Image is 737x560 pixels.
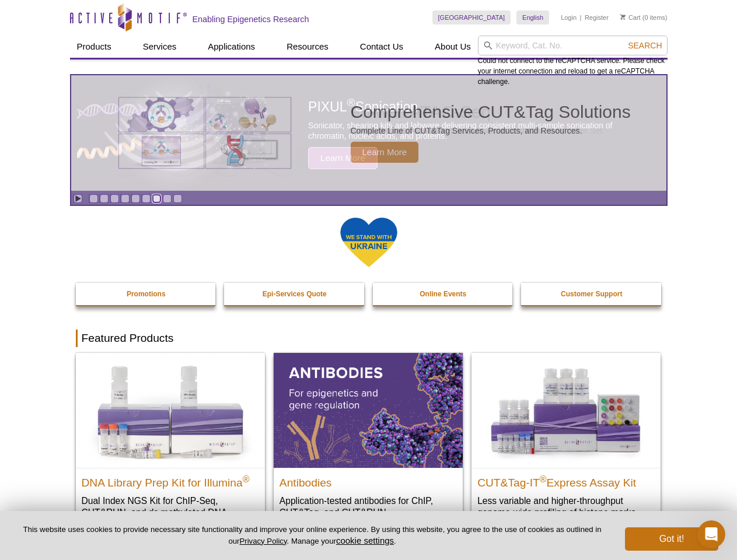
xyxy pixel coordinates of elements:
h2: Featured Products [76,330,662,347]
img: Various genetic charts and diagrams. [117,96,292,170]
a: Promotions [76,283,217,305]
strong: Promotions [127,290,166,298]
button: Search [624,40,665,51]
img: Your Cart [620,14,626,20]
p: Dual Index NGS Kit for ChIP-Seq, CUT&RUN, and ds methylated DNA assays. [82,495,259,530]
a: Login [561,13,577,22]
input: Keyword, Cat. No. [478,36,668,55]
strong: Epi-Services Quote [263,290,327,298]
li: (0 items) [620,10,668,24]
a: Go to slide 2 [100,194,109,203]
img: All Antibodies [274,353,463,467]
a: Go to slide 6 [142,194,151,203]
article: Comprehensive CUT&Tag Solutions [71,75,666,191]
sup: ® [243,474,250,484]
a: Online Events [373,283,514,305]
img: DNA Library Prep Kit for Illumina [76,353,265,467]
a: Privacy Policy [239,537,287,545]
sup: ® [540,474,547,484]
p: This website uses cookies to provide necessary site functionality and improve your online experie... [19,524,606,547]
img: CUT&Tag-IT® Express Assay Kit [471,353,661,467]
h2: Comprehensive CUT&Tag Solutions [351,103,631,121]
a: Register [585,13,609,22]
strong: Customer Support [561,290,622,298]
span: Search [628,41,662,50]
a: Cart [620,13,641,22]
h2: CUT&Tag-IT Express Assay Kit [477,471,655,489]
strong: Online Events [420,290,466,298]
a: Applications [201,36,262,58]
a: About Us [428,36,478,58]
a: Go to slide 1 [89,194,98,203]
a: Go to slide 9 [173,194,182,203]
h2: Enabling Epigenetics Research [193,14,309,24]
button: Got it! [625,527,718,551]
a: Go to slide 7 [152,194,161,203]
button: cookie settings [336,535,394,545]
h2: Antibodies [280,471,457,489]
a: Resources [280,36,336,58]
p: Application-tested antibodies for ChIP, CUT&Tag, and CUT&RUN. [280,495,457,519]
a: Go to slide 4 [121,194,130,203]
a: CUT&Tag-IT® Express Assay Kit CUT&Tag-IT®Express Assay Kit Less variable and higher-throughput ge... [471,353,661,530]
a: Contact Us [353,36,410,58]
a: English [516,10,549,24]
a: Various genetic charts and diagrams. Comprehensive CUT&Tag Solutions Complete Line of CUT&Tag Ser... [71,75,666,191]
a: Products [70,36,118,58]
h2: DNA Library Prep Kit for Illumina [82,471,259,489]
img: We Stand With Ukraine [340,216,398,268]
a: DNA Library Prep Kit for Illumina DNA Library Prep Kit for Illumina® Dual Index NGS Kit for ChIP-... [76,353,265,541]
li: | [580,10,582,24]
a: Go to slide 5 [131,194,140,203]
a: All Antibodies Antibodies Application-tested antibodies for ChIP, CUT&Tag, and CUT&RUN. [274,353,463,530]
iframe: Intercom live chat [697,520,725,548]
a: Epi-Services Quote [224,283,365,305]
a: Go to slide 3 [110,194,119,203]
span: Learn More [351,142,419,163]
div: Could not connect to the reCAPTCHA service. Please check your internet connection and reload to g... [478,36,668,87]
a: Services [136,36,184,58]
a: [GEOGRAPHIC_DATA] [432,10,511,24]
a: Go to slide 8 [163,194,172,203]
a: Customer Support [521,283,662,305]
p: Complete Line of CUT&Tag Services, Products, and Resources. [351,125,631,136]
p: Less variable and higher-throughput genome-wide profiling of histone marks​. [477,495,655,519]
a: Toggle autoplay [74,194,82,203]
